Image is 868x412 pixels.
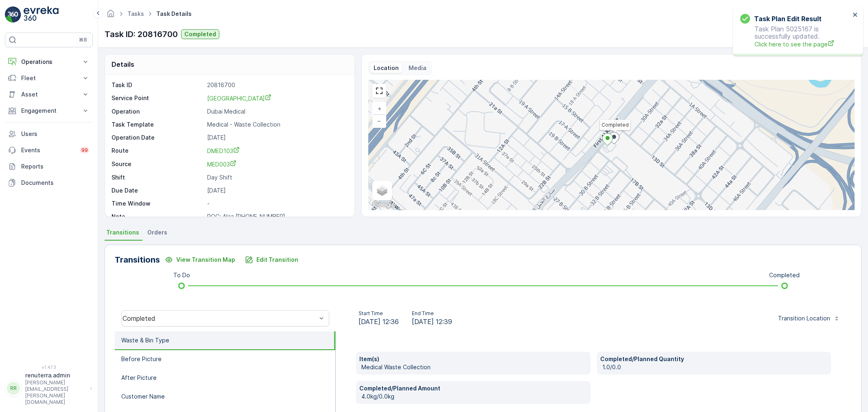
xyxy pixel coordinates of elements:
p: Time Window [112,199,204,208]
p: Waste & Bin Type [121,336,169,344]
div: RR [7,382,20,395]
p: ⌘B [79,37,87,43]
p: Transition Location [778,314,830,322]
button: Fleet [5,70,93,86]
p: Route [112,147,204,155]
span: DMED103 [207,147,240,154]
a: Click here to see the page [754,40,850,48]
p: Completed [769,271,800,279]
p: Asset [21,90,77,99]
p: Note [112,213,204,221]
span: v 1.47.3 [5,365,93,370]
p: [DATE] [207,186,346,195]
p: Operations [21,58,77,66]
p: 99 [81,147,88,153]
p: [PERSON_NAME][EMAIL_ADDRESS][PERSON_NAME][DOMAIN_NAME] [25,379,86,405]
p: View Transition Map [176,256,235,264]
p: Medical Waste Collection [361,363,587,371]
a: Users [5,126,93,142]
span: Orders [147,228,167,237]
button: Engagement [5,103,93,119]
button: Completed [181,29,219,39]
a: Zoom In [373,103,385,115]
span: [DATE] 12:36 [359,317,399,327]
p: Documents [21,179,90,187]
p: Start Time [359,310,399,317]
p: Task Template [112,121,204,129]
span: Transitions [106,228,139,237]
p: Service Point [112,94,204,103]
p: Task ID [112,81,204,89]
img: logo [5,7,21,23]
a: Homepage [106,12,115,19]
p: Transitions [115,254,160,266]
a: View Fullscreen [373,85,385,97]
p: Item(s) [359,355,587,363]
button: View Transition Map [160,253,240,266]
h3: Task Plan Edit Result [754,14,822,24]
p: [DATE] [207,134,346,142]
p: 4.0kg/0.0kg [361,392,587,401]
p: Details [112,59,134,69]
a: Zoom Out [373,115,385,127]
a: Al Quoz Medical Health Center [207,94,346,103]
a: Layers [373,182,391,199]
p: Location [374,64,399,72]
p: Medical - Waste Collection [207,121,346,129]
p: Task Plan 5025167 is successfully updated. [740,25,850,48]
p: After Picture [121,374,157,382]
p: Shift [112,173,204,182]
p: Dubai Medical [207,107,346,116]
button: Operations [5,54,93,70]
span: + [378,105,381,112]
p: Fleet [21,74,77,82]
a: Open this area in Google Maps (opens a new window) [370,199,397,210]
span: − [377,117,381,124]
button: close [853,11,858,19]
p: End Time [412,310,452,317]
p: Completed/Planned Amount [359,384,587,392]
a: Reports [5,158,93,175]
span: [GEOGRAPHIC_DATA] [207,95,271,102]
p: POC: Alaa [PHONE_NUMBER] [207,213,346,221]
button: Transition Location [773,312,845,325]
p: Source [112,160,204,169]
button: RRrenuterra.admin[PERSON_NAME][EMAIL_ADDRESS][PERSON_NAME][DOMAIN_NAME] [5,371,93,405]
a: Documents [5,175,93,191]
span: MED003 [207,161,236,168]
p: Reports [21,162,90,171]
span: Task Details [155,10,193,18]
div: Completed [122,315,317,322]
p: Operation Date [112,134,204,142]
p: - [207,199,346,208]
p: Customer Name [121,392,165,401]
span: [DATE] 12:39 [412,317,452,327]
p: To Do [173,271,190,279]
p: Operation [112,107,204,116]
a: Events99 [5,142,93,158]
a: Tasks [127,10,144,17]
p: Engagement [21,107,77,115]
p: Day Shift [207,173,346,182]
p: 1.0/0.0 [602,363,828,371]
p: renuterra.admin [25,371,86,379]
button: Asset [5,86,93,103]
a: MED003 [207,160,346,169]
p: Users [21,130,90,138]
p: Before Picture [121,355,162,363]
p: 20816700 [207,81,346,89]
p: Completed/Planned Quantity [600,355,828,363]
p: Events [21,146,75,154]
button: Edit Transition [240,253,303,266]
a: DMED103 [207,147,346,155]
p: Edit Transition [256,256,298,264]
p: Media [409,64,426,72]
p: Task ID: 20816700 [105,28,178,40]
img: logo_light-DOdMpM7g.png [24,7,59,23]
p: Due Date [112,186,204,195]
p: Completed [184,30,216,38]
img: Google [370,199,397,210]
